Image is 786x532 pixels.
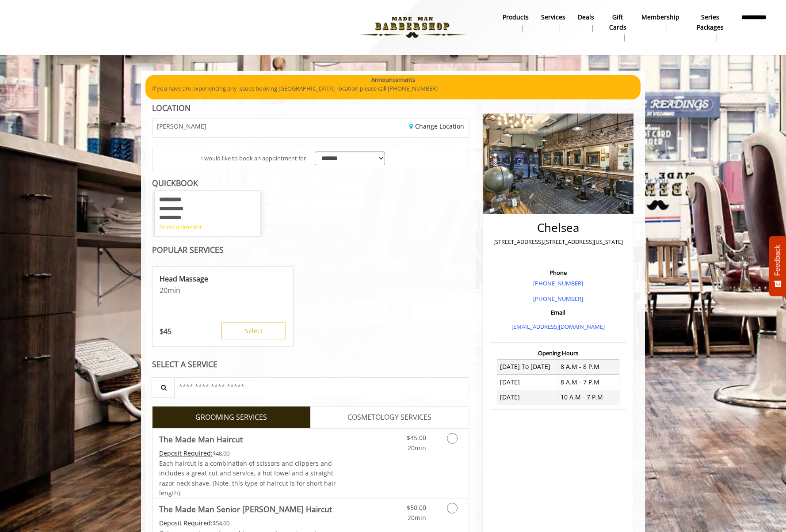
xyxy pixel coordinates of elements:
[774,245,782,276] span: Feedback
[351,3,473,52] img: Made Man Barbershop logo
[503,12,529,22] b: products
[152,244,224,255] b: POPULAR SERVICES
[533,279,583,287] a: [PHONE_NUMBER]
[201,154,306,163] span: I would like to book an appointment for
[152,377,175,397] button: Service Search
[600,11,635,44] a: Gift cardsgift cards
[159,519,213,527] span: This service needs some Advance to be paid before we block your appointment
[511,323,605,331] a: [EMAIL_ADDRESS][DOMAIN_NAME]
[159,449,213,457] span: This service needs some Advance to be paid before we block your appointment
[558,390,619,405] td: 10 A.M - 7 P.M
[496,11,535,34] a: Productsproducts
[607,12,629,32] b: gift cards
[168,285,180,295] span: min
[492,221,624,234] h2: Chelsea
[409,122,464,130] a: Change Location
[497,359,558,374] td: [DATE] To [DATE]
[159,503,332,515] b: The Made Man Senior [PERSON_NAME] Haircut
[408,444,426,452] span: 20min
[492,237,624,247] p: [STREET_ADDRESS],[STREET_ADDRESS][US_STATE]
[159,448,337,458] div: $48.00
[541,12,565,22] b: Services
[407,503,426,512] span: $50.00
[533,295,583,303] a: [PHONE_NUMBER]
[152,178,198,188] b: QUICKBOOK
[408,513,426,522] span: 20min
[152,84,634,93] p: If you have are experiencing any issues booking [GEOGRAPHIC_DATA] location please call [PHONE_NUM...
[160,327,164,336] span: $
[492,309,624,315] h3: Email
[497,375,558,390] td: [DATE]
[572,11,600,34] a: DealsDeals
[686,11,735,44] a: Series packagesSeries packages
[160,285,286,295] p: 20
[195,412,267,423] span: GROOMING SERVICES
[692,12,729,32] b: Series packages
[558,375,619,390] td: 8 A.M - 7 P.M
[635,11,686,34] a: MembershipMembership
[407,433,426,442] span: $45.00
[152,360,469,369] div: SELECT A SERVICE
[159,433,243,445] b: The Made Man Haircut
[152,103,191,113] b: LOCATION
[160,327,172,336] p: 45
[159,459,336,497] span: Each haircut is a combination of scissors and clippers and includes a great cut and service, a ho...
[490,350,626,356] h3: Opening Hours
[492,270,624,276] h3: Phone
[578,12,594,22] b: Deals
[535,11,572,34] a: ServicesServices
[221,323,286,339] button: Select
[371,75,415,84] b: Announcements
[641,12,679,22] b: Membership
[160,274,286,284] p: Head Massage
[159,518,337,528] div: $54.00
[497,390,558,405] td: [DATE]
[157,123,206,129] span: [PERSON_NAME]
[347,412,431,423] span: COSMETOLOGY SERVICES
[159,223,256,232] div: Select a timeslot
[558,359,619,374] td: 8 A.M - 8 P.M
[769,236,786,296] button: Feedback - Show survey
